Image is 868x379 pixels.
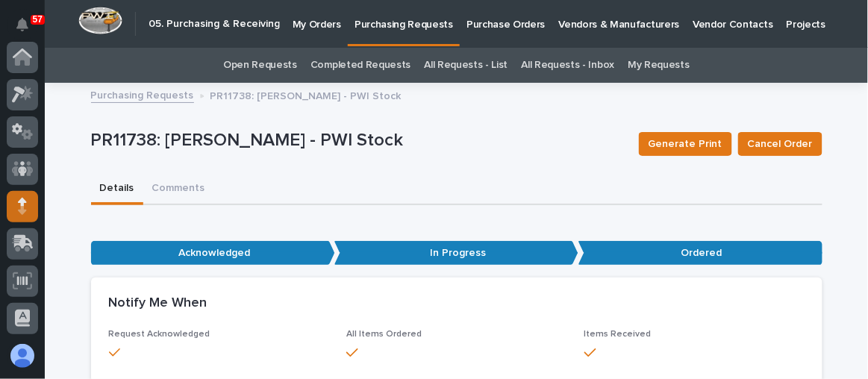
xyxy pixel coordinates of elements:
[143,174,214,205] button: Comments
[748,137,813,151] span: Cancel Order
[310,48,410,83] a: Completed Requests
[19,18,38,42] div: Notifications57
[7,340,38,372] button: users-avatar
[424,48,508,83] a: All Requests - List
[91,130,627,151] p: PR11738: [PERSON_NAME] - PWI Stock
[738,132,822,156] button: Cancel Order
[522,48,615,83] a: All Requests - Inbox
[7,9,38,40] button: Notifications
[628,48,690,83] a: My Requests
[334,241,578,266] p: In Progress
[584,330,652,339] span: Items Received
[33,14,43,25] p: 57
[91,86,194,103] a: Purchasing Requests
[109,330,210,339] span: Request Acknowledged
[91,241,335,266] p: Acknowledged
[639,132,732,156] button: Generate Print
[109,295,207,312] h2: Notify Me When
[149,18,280,31] h2: 05. Purchasing & Receiving
[91,174,143,205] button: Details
[223,48,297,83] a: Open Requests
[578,241,822,266] p: Ordered
[649,137,722,151] span: Generate Print
[78,7,122,34] img: Workspace Logo
[346,330,422,339] span: All Items Ordered
[210,87,402,103] p: PR11738: [PERSON_NAME] - PWI Stock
